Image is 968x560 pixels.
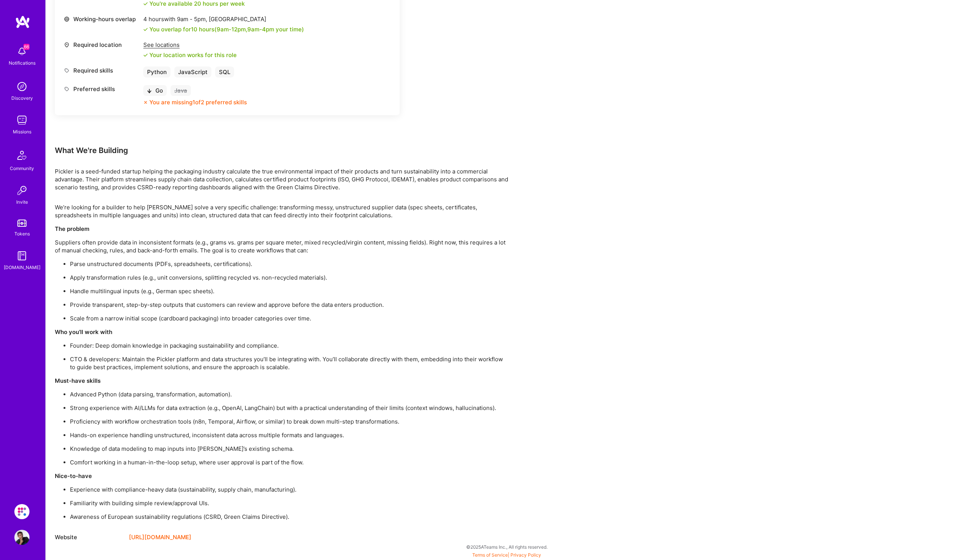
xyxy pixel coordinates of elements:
p: Parse unstructured documents (PDFs, spreadsheets, certifications). [70,260,509,268]
i: icon CloseOrange [143,100,148,105]
p: Scale from a narrow initial scope (cardboard packaging) into broader categories over time. [70,314,509,322]
img: Evinced: AI-Agents Accessibility Solution [14,504,29,519]
span: , [246,26,247,33]
img: discovery [14,79,29,94]
div: What We're Building [55,145,509,155]
div: JavaScript [174,67,211,77]
a: Terms of Service [472,552,508,558]
div: Preferred skills [64,85,140,93]
div: Notifications [9,59,36,67]
img: teamwork [14,113,29,128]
i: icon World [64,16,70,22]
p: Apply transformation rules (e.g., unit conversions, splitting recycled vs. non-recycled materials). [70,274,509,282]
div: You are missing 1 of 2 preferred skills [149,98,247,106]
p: Pickler is a seed-funded startup helping the packaging industry calculate the true environmental ... [55,167,509,191]
div: Missions [13,128,31,136]
p: Awareness of European sustainability regulations (CSRD, Green Claims Directive). [70,513,509,521]
a: User Avatar [12,530,31,545]
i: icon Location [64,42,70,48]
p: Comfort working in a human-in-the-loop setup, where user approval is part of the flow. [70,458,509,466]
div: Required location [64,41,140,49]
img: Community [13,146,31,164]
strong: Must-have skills [55,377,101,384]
span: 9am - 4pm [247,26,274,33]
i: icon Tag [64,86,70,92]
div: Your location works for this role [143,51,237,59]
p: Strong experience with AI/LLMs for data extraction (e.g., OpenAI, LangChain) but with a practical... [70,404,509,412]
p: CTO & developers: Maintain the Pickler platform and data structures you’ll be integrating with. Y... [70,355,509,371]
span: 9am - 12pm [217,26,246,33]
span: 9am - 5pm , [175,15,209,23]
div: You overlap for 10 hours ( your time) [149,25,304,33]
span: 66 [23,44,29,50]
p: Advanced Python (data parsing, transformation, automation). [70,390,509,398]
strong: Nice-to-have [55,472,92,480]
i: icon Tag [64,68,70,73]
i: icon Check [143,53,148,57]
div: Website [55,533,123,542]
i: icon Check [143,2,148,6]
p: Founder: Deep domain knowledge in packaging sustainability and compliance. [70,342,509,350]
img: logo [15,15,30,29]
p: Hands-on experience handling unstructured, inconsistent data across multiple formats and languages. [70,431,509,439]
p: Proficiency with workflow orchestration tools (n8n, Temporal, Airflow, or similar) to break down ... [70,418,509,425]
div: © 2025 ATeams Inc., All rights reserved. [45,537,968,556]
img: bell [14,44,29,59]
div: Working-hours overlap [64,15,140,23]
p: Familiarity with building simple review/approval UIs. [70,499,509,507]
div: Required skills [64,67,140,74]
p: Suppliers often provide data in inconsistent formats (e.g., grams vs. grams per square meter, mix... [55,238,509,254]
div: Community [10,164,34,172]
a: [URL][DOMAIN_NAME] [129,533,191,542]
p: Experience with compliance-heavy data (sustainability, supply chain, manufacturing). [70,486,509,493]
div: See locations [143,41,237,49]
div: Tokens [14,230,30,238]
p: Provide transparent, step-by-step outputs that customers can review and approve before the data e... [70,301,509,309]
i: icon Check [143,27,148,32]
strong: Who you’ll work with [55,328,112,336]
div: Discovery [11,94,33,102]
div: Java [171,85,191,96]
p: Knowledge of data modeling to map inputs into [PERSON_NAME]’s existing schema. [70,445,509,453]
strong: The problem [55,225,89,232]
span: | [472,552,541,558]
p: Handle multilingual inputs (e.g., German spec sheets). [70,287,509,295]
div: Python [143,67,171,77]
a: Privacy Policy [510,552,541,558]
div: 4 hours with [GEOGRAPHIC_DATA] [143,15,304,23]
p: We’re looking for a builder to help [PERSON_NAME] solve a very specific challenge: transforming m... [55,203,509,219]
img: tokens [17,220,26,227]
i: icon BlackArrowDown [147,89,152,93]
div: [DOMAIN_NAME] [4,263,40,271]
img: Invite [14,183,29,198]
div: Invite [16,198,28,206]
img: guide book [14,248,29,263]
img: User Avatar [14,530,29,545]
div: SQL [215,67,234,77]
div: Go [143,85,167,96]
a: Evinced: AI-Agents Accessibility Solution [12,504,31,519]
